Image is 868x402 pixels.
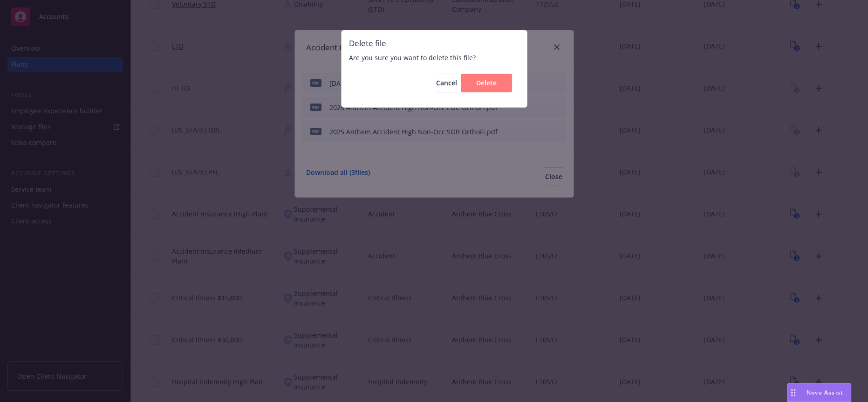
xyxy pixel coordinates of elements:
span: Are you sure you want to delete this file? [349,53,519,62]
span: Delete file [349,38,519,49]
span: Cancel [436,78,457,87]
span: Delete [476,78,497,87]
button: Nova Assist [787,383,851,402]
button: Cancel [436,74,457,92]
button: Delete [461,74,512,92]
span: Nova Assist [806,388,843,396]
div: Drag to move [787,384,799,402]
